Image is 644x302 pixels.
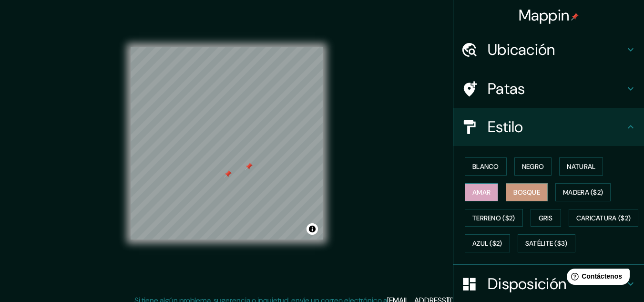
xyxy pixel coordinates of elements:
[307,223,318,235] button: Activar o desactivar atribución
[131,47,323,240] canvas: Mapa
[488,117,523,137] font: Estilo
[576,214,631,222] font: Caricatura ($2)
[472,162,499,171] font: Blanco
[465,209,523,227] button: Terreno ($2)
[453,108,644,146] div: Estilo
[488,79,525,99] font: Patas
[465,234,510,252] button: Azul ($2)
[571,13,579,21] img: pin-icon.png
[472,214,515,222] font: Terreno ($2)
[506,183,548,201] button: Bosque
[522,162,544,171] font: Negro
[514,157,552,176] button: Negro
[518,234,575,252] button: Satélite ($3)
[559,265,634,292] iframe: Lanzador de widgets de ayuda
[488,40,555,60] font: Ubicación
[539,214,553,222] font: Gris
[465,157,507,176] button: Blanco
[531,209,561,227] button: Gris
[559,157,603,176] button: Natural
[525,240,568,248] font: Satélite ($3)
[567,162,595,171] font: Natural
[465,183,498,201] button: Amar
[488,274,566,294] font: Disposición
[453,31,644,69] div: Ubicación
[472,188,491,197] font: Amar
[519,5,570,25] font: Mappin
[513,188,540,197] font: Bosque
[563,188,603,197] font: Madera ($2)
[472,240,502,248] font: Azul ($2)
[555,183,611,201] button: Madera ($2)
[453,70,644,108] div: Patas
[569,209,639,227] button: Caricatura ($2)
